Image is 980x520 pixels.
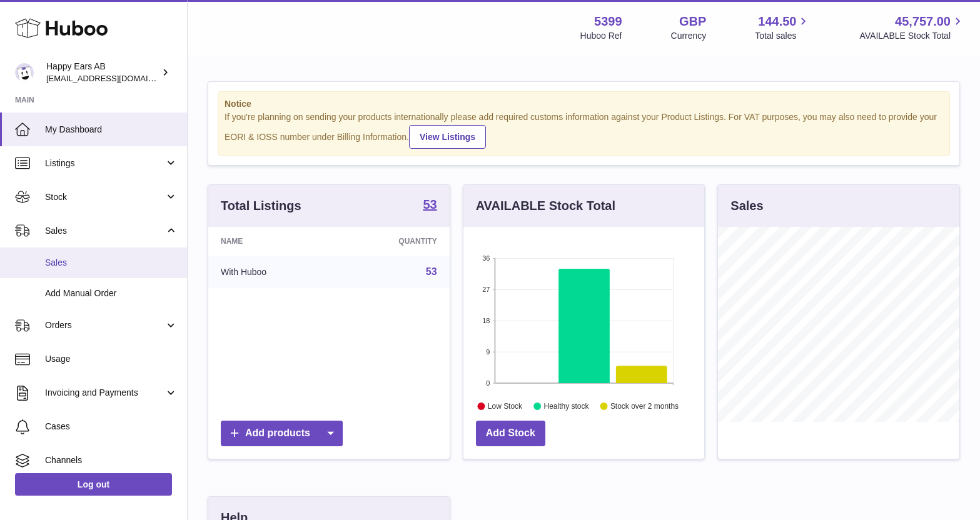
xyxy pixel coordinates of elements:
h3: Sales [730,197,763,214]
text: Stock over 2 months [610,402,679,411]
img: 3pl@happyearsearplugs.com [15,63,34,82]
span: Orders [45,319,164,331]
a: Add products [221,421,343,446]
div: Currency [671,30,707,42]
strong: 5399 [594,13,622,30]
span: Listings [45,157,164,169]
text: 18 [482,317,490,324]
text: 0 [486,379,490,387]
h3: AVAILABLE Stock Total [476,197,615,214]
div: If you're planning on sending your products internationally please add required customs informati... [225,111,943,149]
span: [EMAIL_ADDRESS][DOMAIN_NAME] [46,73,184,83]
h3: Total Listings [221,197,301,214]
a: View Listings [409,125,486,149]
th: Quantity [335,227,449,256]
a: 53 [426,266,437,277]
a: 45,757.00 AVAILABLE Stock Total [859,13,965,42]
td: With Huboo [208,256,335,288]
strong: 53 [423,198,437,211]
a: Log out [15,473,172,496]
span: Total sales [755,30,811,42]
text: 9 [486,348,490,356]
span: Usage [45,353,178,365]
div: Huboo Ref [580,30,622,42]
text: Low Stock [488,402,523,411]
text: Healthy stock [543,402,589,411]
strong: Notice [225,98,943,110]
span: Channels [45,454,178,466]
span: Stock [45,191,164,203]
span: My Dashboard [45,124,178,136]
text: 27 [482,286,490,293]
span: Cases [45,421,178,432]
a: Add Stock [476,421,545,446]
span: Sales [45,225,164,237]
div: Happy Ears AB [46,61,159,84]
span: AVAILABLE Stock Total [859,30,965,42]
span: Add Manual Order [45,287,178,299]
span: Invoicing and Payments [45,387,164,399]
th: Name [208,227,335,256]
strong: GBP [679,13,706,30]
a: 144.50 Total sales [755,13,811,42]
text: 36 [482,254,490,262]
span: 45,757.00 [895,13,951,30]
span: 144.50 [758,13,796,30]
a: 53 [423,198,437,213]
span: Sales [45,257,178,269]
